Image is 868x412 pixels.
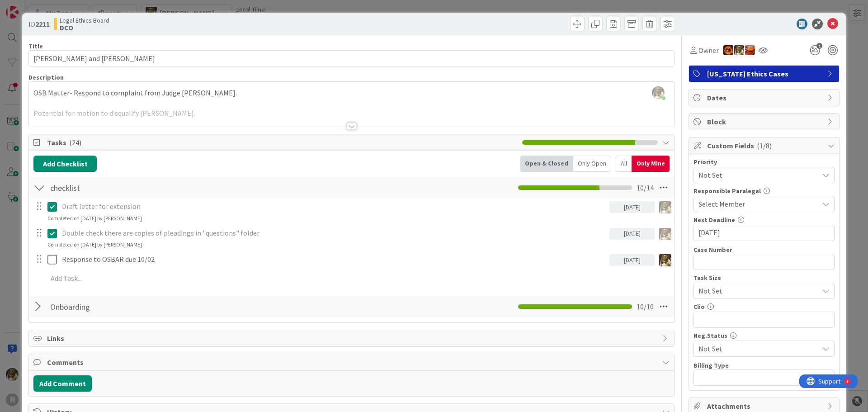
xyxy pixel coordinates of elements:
span: [US_STATE] Ethics Cases [707,68,823,79]
span: Comments [47,357,658,368]
span: Owner [698,45,719,56]
img: yW9LRPfq2I1p6cQkqhMnMPjKb8hcA9gF.jpg [652,86,665,99]
img: DG [659,228,671,240]
div: 1 [47,4,49,11]
img: DG [659,254,671,266]
span: Legal Ethics Board [60,17,109,24]
span: Attachments [707,401,823,412]
p: Draft letter for extension [62,201,606,212]
p: Double check there are copies of pleadings in "questions" folder [62,228,606,238]
b: DCO [60,24,109,31]
span: ( 1/8 ) [757,141,772,150]
span: Custom Fields [707,140,823,151]
div: Next Deadline [693,217,835,223]
div: [DATE] [609,201,655,213]
span: Links [47,333,658,344]
button: Add Comment [33,375,92,392]
span: Dates [707,92,823,103]
span: Not Set [698,284,814,297]
label: Title [28,42,43,50]
input: Add Checklist... [47,180,250,196]
div: Open & Closed [520,156,573,172]
img: DG [659,201,671,213]
div: [DATE] [609,254,655,266]
span: Description [28,73,64,81]
span: Tasks [47,137,518,148]
span: ID [28,19,50,29]
div: Completed on [DATE] by [PERSON_NAME] [47,241,142,249]
b: 2211 [35,19,50,28]
span: Not Set [698,169,814,181]
span: ( 24 ) [69,138,81,147]
div: Completed on [DATE] by [PERSON_NAME] [47,214,142,223]
div: Only Open [573,156,611,172]
input: Add Checklist... [47,298,250,315]
p: Response to OSBAR due 10/02 [62,254,606,265]
input: MM/DD/YYYY [698,225,830,241]
p: OSB Matter- Respond to complaint from Judge [PERSON_NAME]. [33,88,670,98]
div: Responsible Paralegal [693,188,835,194]
span: 10 / 14 [637,182,654,193]
div: Task Size [693,275,835,281]
img: DG [734,45,744,55]
input: type card name here... [28,50,675,66]
span: 1 [816,43,822,49]
span: Block [707,116,823,127]
span: Not Set [698,342,814,355]
img: TR [723,45,733,55]
label: Billing Type [693,361,729,369]
button: Add Checklist [33,156,97,172]
div: [DATE] [609,228,655,240]
label: Case Number [693,246,732,254]
img: KA [745,45,755,55]
div: Clio [693,303,835,310]
div: Neg.Status [693,332,835,339]
div: Priority [693,159,835,165]
span: 10 / 10 [637,301,654,312]
span: Select Member [698,199,745,209]
span: Support [19,1,41,12]
div: All [616,156,632,172]
div: Only Mine [632,156,670,172]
